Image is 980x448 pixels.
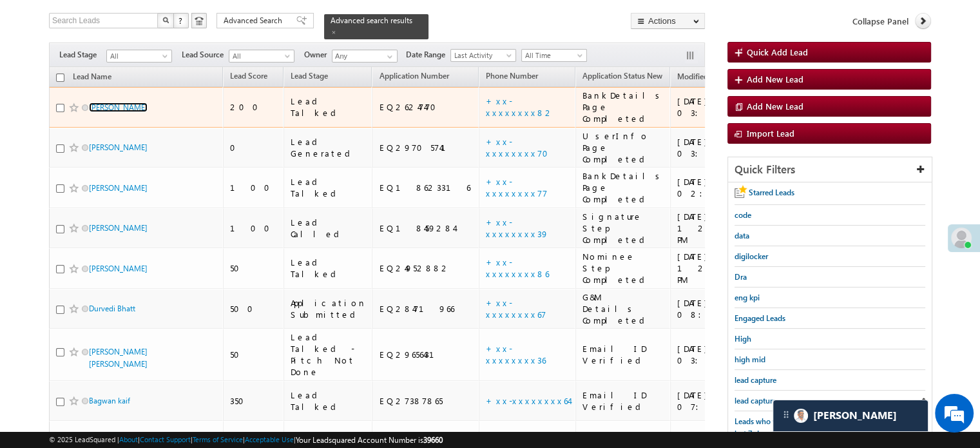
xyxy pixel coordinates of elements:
div: 100 [230,182,278,193]
div: BankDetails Page Completed [582,170,664,205]
span: Engaged Leads [735,313,785,323]
div: EQ18623316 [379,182,473,193]
a: Bagwan kaif [89,396,130,405]
div: [DATE] 07:36 PM [677,389,758,413]
a: [PERSON_NAME] [89,183,148,193]
span: lead capture [735,375,776,385]
a: +xx-xxxxxxxx64 [486,395,569,406]
div: [DATE] 08:04 PM [677,297,758,320]
span: All [107,50,168,62]
span: eng kpi [735,293,760,302]
div: Lead Talked - Pitch Not Done [291,331,367,378]
span: Modified On [677,72,720,81]
span: Last Activity [451,50,512,61]
button: ? [173,13,189,28]
div: Email ID Verified [582,389,664,413]
span: Application Number [379,71,448,81]
span: Advanced search results [331,15,412,25]
div: Email ID Verified [582,343,664,366]
a: All [229,50,294,63]
span: digilocker [735,251,768,261]
div: EQ18459284 [379,222,473,234]
div: Application Submitted [291,297,367,320]
input: Check all records [56,73,64,82]
a: Application Number [372,69,455,86]
span: Advanced Search [224,15,286,26]
a: Phone Number [479,69,544,86]
button: Actions [631,13,705,29]
a: About [119,435,138,443]
div: 500 [230,303,278,315]
a: All Time [521,49,587,62]
span: lead capture new [735,396,793,405]
span: Lead Score [230,71,267,81]
div: [DATE] 03:49 PM [677,343,758,366]
div: carter-dragCarter[PERSON_NAME] [773,400,928,432]
a: [PERSON_NAME] [89,102,148,112]
span: Phone Number [486,71,538,81]
img: d_60004797649_company_0_60004797649 [22,68,54,84]
a: Modified On (sorted descending) [671,69,739,86]
a: Contact Support [140,435,191,443]
span: All [229,50,291,62]
div: UserInfo Page Completed [582,130,664,165]
span: 39660 [423,435,443,445]
div: 350 [230,395,278,407]
div: EQ29656431 [379,349,473,360]
span: Collapse Panel [852,15,908,27]
span: Dra [735,272,747,282]
span: Lead Stage [59,49,106,61]
span: Your Leadsquared Account Number is [296,435,443,445]
div: 50 [230,262,278,274]
a: +xx-xxxxxxxx77 [486,176,548,199]
a: Lead Score [224,69,274,86]
img: Search [162,17,169,23]
a: [PERSON_NAME] [89,223,148,233]
span: High [735,334,751,344]
span: Add New Lead [747,101,803,112]
div: EQ27387865 [379,395,473,407]
a: [PERSON_NAME] [89,142,148,152]
span: All Time [522,50,583,61]
a: +xx-xxxxxxxx67 [486,297,546,320]
div: Lead Called [291,217,367,240]
a: Last Activity [450,49,516,62]
span: Owner [304,49,332,61]
a: Acceptable Use [245,435,294,443]
span: data [735,231,749,240]
em: Submit [189,351,234,368]
div: [DATE] 12:21 PM [677,211,758,246]
div: 100 [230,222,278,234]
a: Durvedi Bhatt [89,304,135,313]
div: Quick Filters [728,157,932,182]
div: G&M Details Completed [582,291,664,326]
span: Lead Stage [291,71,328,81]
div: 200 [230,101,278,113]
span: Leads who visited website in the last 7 days [735,416,843,438]
a: Lead Name [66,70,118,86]
a: [PERSON_NAME] [PERSON_NAME] [89,347,148,369]
div: EQ24952882 [379,262,473,274]
span: Lead Source [182,49,229,61]
a: Show All Items [380,50,396,63]
div: Leave a message [67,68,216,84]
div: [DATE] 03:06 PM [677,136,758,159]
div: EQ28471966 [379,303,473,315]
div: EQ26247470 [379,101,473,113]
div: Lead Talked [291,389,367,413]
div: [DATE] 02:44 PM [677,176,758,199]
div: 0 [230,142,278,153]
span: Carter [813,409,897,422]
span: Quick Add Lead [747,46,808,57]
span: ? [178,15,184,26]
a: All [106,50,172,63]
div: Signature Step Completed [582,211,664,246]
input: Type to Search [332,50,398,63]
span: high mid [735,355,765,364]
img: Carter [794,409,808,423]
a: +xx-xxxxxxxx36 [486,343,546,365]
div: Lead Generated [291,136,367,159]
textarea: Type your message and click 'Submit' [17,119,235,340]
span: Date Range [406,49,450,61]
div: Lead Talked [291,176,367,199]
